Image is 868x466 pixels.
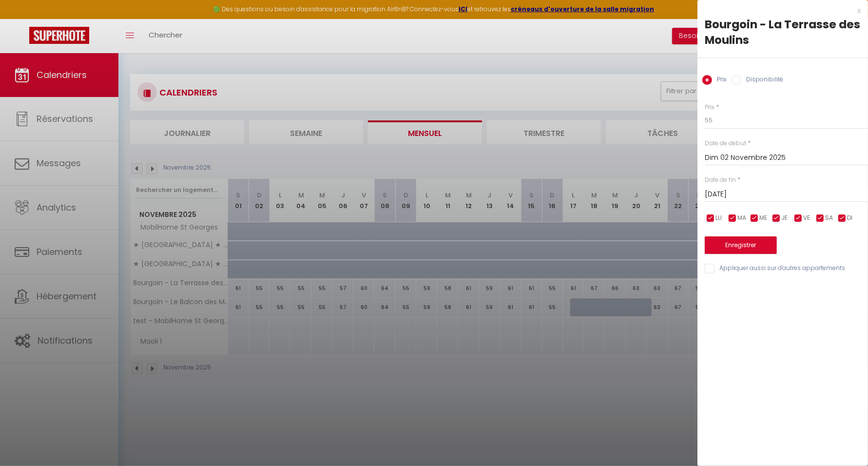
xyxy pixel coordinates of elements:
[803,214,810,223] span: VE
[825,214,833,223] span: SA
[8,4,37,33] button: Ouvrir le widget de chat LiveChat
[781,214,788,223] span: JE
[705,236,777,254] button: Enregistrer
[715,214,722,223] span: LU
[705,103,714,112] label: Prix
[705,139,746,148] label: Date de début
[697,5,861,17] div: x
[705,17,861,48] div: Bourgoin - La Terrasse des Moulins
[737,214,746,223] span: MA
[847,214,852,223] span: DI
[759,214,767,223] span: ME
[712,75,727,86] label: Prix
[705,175,736,185] label: Date de fin
[741,75,783,86] label: Disponibilité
